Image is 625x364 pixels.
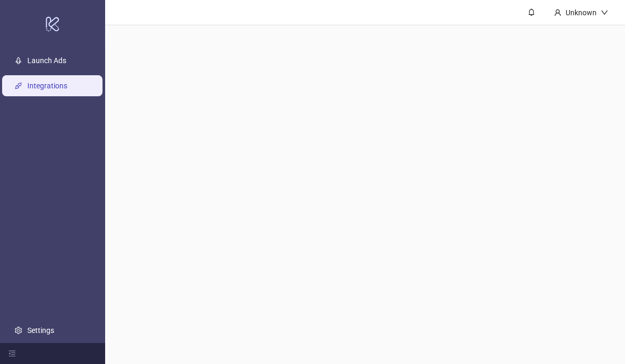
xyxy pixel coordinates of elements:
[561,7,601,18] div: Unknown
[554,9,561,16] span: user
[27,326,54,335] a: Settings
[27,82,67,90] a: Integrations
[601,9,608,16] span: down
[528,8,535,16] span: bell
[27,56,66,65] a: Launch Ads
[8,350,16,357] span: menu-fold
